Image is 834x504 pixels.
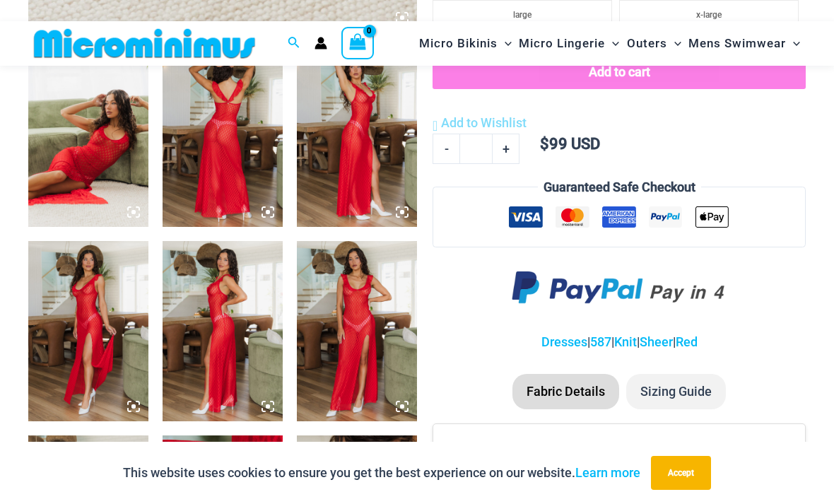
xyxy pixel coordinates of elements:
[416,25,515,61] a: Micro BikinisMenu ToggleMenu Toggle
[538,177,701,198] legend: Guaranteed Safe Checkout
[623,25,685,61] a: OutersMenu ToggleMenu Toggle
[614,334,637,349] a: Knit
[288,35,300,52] a: Search icon link
[433,332,806,353] p: | | | |
[541,334,587,349] a: Dresses
[540,135,549,153] span: $
[413,23,806,64] nav: Site Navigation
[627,25,667,61] span: Outers
[123,462,640,484] p: This website uses cookies to ensure you get the best experience on our website.
[315,37,327,49] a: Account icon link
[519,25,605,61] span: Micro Lingerie
[667,25,681,61] span: Menu Toggle
[651,456,711,490] button: Accept
[297,47,417,227] img: Sometimes Red 587 Dress
[163,47,283,227] img: Sometimes Red 587 Dress
[513,10,531,20] span: large
[512,374,619,409] li: Fabric Details
[696,10,722,20] span: x-large
[786,25,800,61] span: Menu Toggle
[590,334,611,349] a: 587
[297,241,417,421] img: Sometimes Red 587 Dress
[433,55,806,89] button: Add to cart
[515,25,623,61] a: Micro LingerieMenu ToggleMenu Toggle
[498,25,512,61] span: Menu Toggle
[28,28,261,59] img: MM SHOP LOGO FLAT
[28,241,148,421] img: Sometimes Red 587 Dress
[341,27,374,59] a: View Shopping Cart, empty
[626,374,726,409] li: Sizing Guide
[163,241,283,421] img: Sometimes Red 587 Dress
[459,134,493,163] input: Product quantity
[540,135,600,153] bdi: 99 USD
[688,25,786,61] span: Mens Swimwear
[28,47,148,227] img: Sometimes Red 587 Dress
[419,25,498,61] span: Micro Bikinis
[493,134,519,163] a: +
[433,134,459,163] a: -
[640,334,673,349] a: Sheer
[685,25,804,61] a: Mens SwimwearMenu ToggleMenu Toggle
[575,465,640,480] a: Learn more
[676,334,698,349] a: Red
[441,115,527,130] span: Add to Wishlist
[605,25,619,61] span: Menu Toggle
[433,112,527,134] a: Add to Wishlist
